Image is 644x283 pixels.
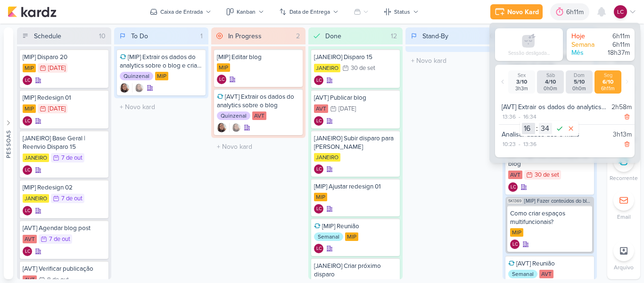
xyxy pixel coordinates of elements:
[510,209,589,226] div: Como criar espaços multifuncionais?
[314,64,340,72] div: JANEIRO
[23,247,32,256] div: Laís Costa
[23,104,36,113] div: MIP
[614,5,627,18] div: Laís Costa
[345,232,358,241] div: MIP
[339,106,356,112] div: [DATE]
[314,204,323,214] div: Criador(a): Laís Costa
[217,123,226,132] div: Criador(a): Sharlene Khoury
[316,247,322,251] p: LC
[539,270,553,278] div: AVT
[314,76,323,85] div: Laís Costa
[23,224,106,232] div: [AVT] Agendar blog post
[314,222,397,231] div: [MIP] Reunião
[25,119,30,124] p: LC
[4,129,13,158] div: Pessoas
[316,119,322,124] p: LC
[25,168,30,173] p: LC
[314,53,397,61] div: [JANEIRO] Disparo 15
[314,262,397,279] div: [JANEIRO] Criar próximo disparo
[602,41,630,49] div: 6h11m
[508,259,591,268] div: [AVT] Reunião
[132,83,144,93] div: Colaboradores: Sharlene Khoury
[314,153,340,162] div: JANEIRO
[23,53,106,61] div: [MIP] Disparo 20
[596,72,619,78] div: Seg
[49,236,70,242] div: 7 de out
[510,72,533,78] div: Sex
[539,72,562,78] div: Sáb
[229,123,241,132] div: Colaboradores: Sharlene Khoury
[314,164,323,174] div: Criador(a): Laís Costa
[314,104,328,113] div: AVT
[292,31,304,41] div: 2
[95,31,109,41] div: 10
[314,164,323,174] div: Laís Costa
[134,83,144,93] img: Sharlene Khoury
[217,123,226,132] img: Sharlene Khoury
[4,27,13,279] button: Pessoas
[510,228,523,237] div: MIP
[217,53,300,61] div: [MIP] Editar blog
[611,102,632,112] div: 2h58m
[510,240,520,249] div: Criador(a): Laís Costa
[490,4,543,19] button: Novo Kard
[23,265,106,273] div: [AVT] Verificar publicação
[217,93,300,110] div: [AVT] Extrair os dados do analytics sobre o blog
[524,198,592,204] span: [MIP] Fazer conteúdos do blog de MIP (Setembro e Outubro)
[316,167,322,172] p: LC
[8,6,57,17] img: kardz.app
[508,182,518,192] div: Criador(a): Laís Costa
[596,78,619,86] div: 6/10
[219,77,224,82] p: LC
[217,75,226,84] div: Criador(a): Laís Costa
[116,100,206,114] input: + Novo kard
[507,7,539,17] div: Novo Kard
[314,204,323,214] div: Laís Costa
[23,134,106,151] div: [JANEIRO] Base Geral | Reenvio Disparo 15
[522,140,537,148] div: 13:36
[510,240,520,249] div: Laís Costa
[314,134,397,151] div: [JANEIRO] Subir disparo para Diego
[23,247,32,256] div: Criador(a): Laís Costa
[23,194,49,203] div: JANEIRO
[568,78,591,86] div: 5/10
[613,129,632,139] div: 3h13m
[539,78,562,86] div: 4/10
[61,155,83,161] div: 7 de out
[617,8,624,16] p: LC
[23,165,32,175] div: Criador(a): Laís Costa
[231,123,241,132] img: Sharlene Khoury
[387,31,401,41] div: 12
[571,41,600,49] div: Semana
[61,196,83,202] div: 7 de out
[522,112,537,121] div: 16:34
[25,249,30,254] p: LC
[617,213,631,221] p: Email
[120,83,129,93] img: Sharlene Khoury
[155,72,168,80] div: MIP
[314,182,397,191] div: [MIP] Ajustar redesign 01
[566,7,586,17] div: 6h11m
[568,86,591,92] div: 0h0m
[23,116,32,126] div: Criador(a): Laís Costa
[120,83,129,93] div: Criador(a): Sharlene Khoury
[120,72,153,80] div: Quinzenal
[314,76,323,85] div: Criador(a): Laís Costa
[316,207,322,212] p: LC
[535,123,539,134] div: :
[25,78,30,83] p: LC
[23,183,106,192] div: [MIP] Redesign 02
[48,65,66,71] div: [DATE]
[23,116,32,126] div: Laís Costa
[314,232,343,241] div: Semanal
[120,53,203,70] div: [MIP] Extrair os dados do analytics sobre o blog e criar planilha igual AVT
[407,54,498,68] input: + Novo kard
[539,86,562,92] div: 0h0m
[25,209,30,214] p: LC
[602,49,630,57] div: 18h37m
[510,78,533,86] div: 3/10
[502,129,609,139] div: Analisar dados dos e-mails
[314,193,327,201] div: MIP
[23,165,32,175] div: Laís Costa
[314,94,397,102] div: [AVT] Publicar blog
